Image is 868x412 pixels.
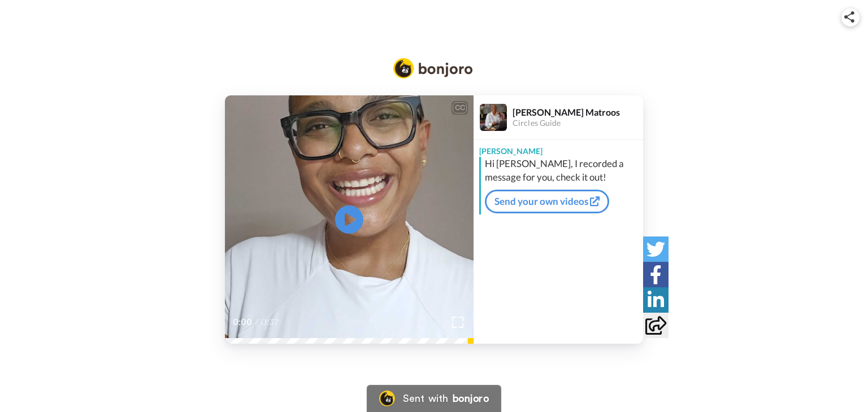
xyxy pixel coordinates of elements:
img: Profile Image [480,104,507,131]
span: / [255,315,259,329]
div: [PERSON_NAME] [474,140,643,157]
div: [PERSON_NAME] Matroos [513,107,643,117]
a: Send your own videos [485,190,609,213]
span: 0:00 [233,315,253,329]
img: Bonjoro Logo [393,58,472,78]
div: Circles Guide [513,119,643,128]
img: Full screen [452,317,463,328]
span: 0:37 [261,315,281,329]
img: ic_share.svg [844,11,854,23]
div: CC [453,102,467,113]
div: Hi [PERSON_NAME], I recorded a message for you, check it out! [485,157,640,184]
